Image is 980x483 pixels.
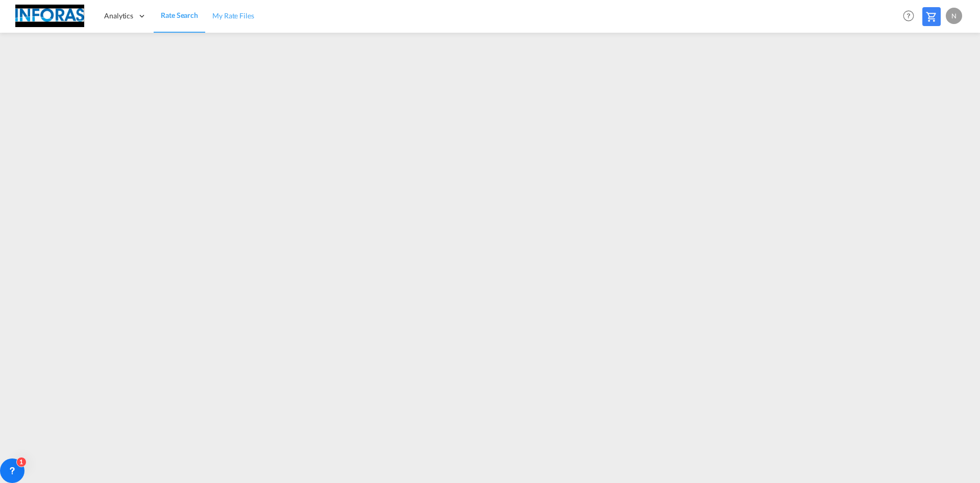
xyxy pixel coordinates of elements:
[104,11,133,21] span: Analytics
[15,5,84,28] img: eff75c7098ee11eeb65dd1c63e392380.jpg
[900,7,917,25] span: Help
[946,8,962,24] div: N
[161,11,198,19] span: Rate Search
[212,11,254,20] span: My Rate Files
[900,7,922,26] div: Help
